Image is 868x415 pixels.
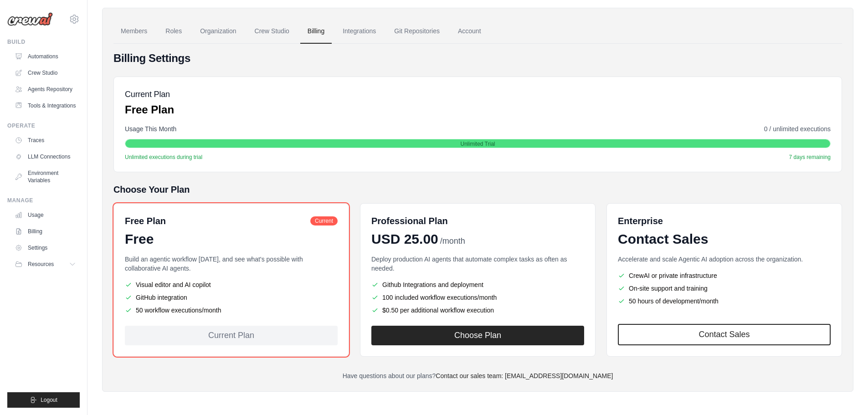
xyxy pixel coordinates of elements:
[125,88,174,101] h5: Current Plan
[822,371,868,415] iframe: Chat Widget
[125,255,338,273] p: Build an agentic workflow [DATE], and see what's possible with collaborative AI agents.
[618,271,831,280] li: CrewAI or private infrastructure
[113,51,842,66] h4: Billing Settings
[7,122,80,129] div: Operate
[125,231,338,247] div: Free
[822,371,868,415] div: أداة الدردشة
[436,372,613,379] a: Contact our sales team: [EMAIL_ADDRESS][DOMAIN_NAME]
[113,371,842,380] p: Have questions about our plans?
[125,215,166,227] h6: Free Plan
[11,241,80,255] a: Settings
[11,224,80,239] a: Billing
[618,297,831,306] li: 50 hours of development/month
[11,166,80,188] a: Environment Variables
[618,284,831,293] li: On-site support and training
[113,19,154,44] a: Members
[764,124,831,133] span: 0 / unlimited executions
[11,208,80,222] a: Usage
[618,255,831,264] p: Accelerate and scale Agentic AI adoption across the organization.
[125,154,202,161] span: Unlimited executions during trial
[618,324,831,345] a: Contact Sales
[11,133,80,148] a: Traces
[41,396,57,404] span: Logout
[371,326,584,345] button: Choose Plan
[618,215,831,227] h6: Enterprise
[335,19,383,44] a: Integrations
[125,124,176,133] span: Usage This Month
[247,19,297,44] a: Crew Studio
[11,49,80,64] a: Automations
[371,293,584,302] li: 100 included workflow executions/month
[125,280,338,289] li: Visual editor and AI copilot
[440,235,465,247] span: /month
[371,255,584,273] p: Deploy production AI agents that automate complex tasks as often as needed.
[7,12,53,26] img: Logo
[28,261,54,268] span: Resources
[11,149,80,164] a: LLM Connections
[158,19,189,44] a: Roles
[11,98,80,113] a: Tools & Integrations
[387,19,447,44] a: Git Repositories
[125,293,338,302] li: GitHub integration
[310,216,338,225] span: Current
[300,19,332,44] a: Billing
[193,19,243,44] a: Organization
[371,280,584,289] li: Github Integrations and deployment
[7,392,80,408] button: Logout
[11,257,80,272] button: Resources
[460,140,495,148] span: Unlimited Trial
[11,82,80,97] a: Agents Repository
[451,19,488,44] a: Account
[125,306,338,315] li: 50 workflow executions/month
[7,197,80,204] div: Manage
[125,102,174,117] p: Free Plan
[125,326,338,345] div: Current Plan
[789,154,831,161] span: 7 days remaining
[7,38,80,46] div: Build
[371,215,448,227] h6: Professional Plan
[371,306,584,315] li: $0.50 per additional workflow execution
[371,231,438,247] span: USD 25.00
[11,66,80,80] a: Crew Studio
[618,231,831,247] div: Contact Sales
[113,183,842,196] h5: Choose Your Plan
